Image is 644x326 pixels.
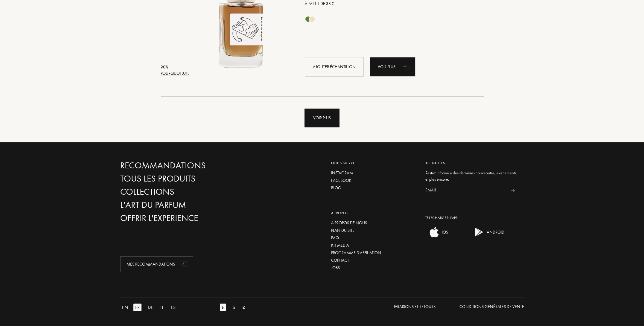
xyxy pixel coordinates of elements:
[428,226,440,238] img: ios app
[159,304,165,311] div: IT
[331,220,416,226] a: À propos de nous
[331,210,416,216] div: A propos
[425,170,520,182] div: Restez informé.e des dernières nouveautés, évènements et plus encore.
[425,234,448,239] a: ios appIOS
[401,60,413,72] div: animation
[169,304,177,311] div: ES
[120,187,249,197] a: Collections
[146,304,159,311] a: DE
[331,227,416,234] a: Plan du site
[161,70,189,77] div: Pourquoi lui ?
[331,160,416,166] div: Nous suivre
[485,226,504,238] div: ANDROID
[231,304,237,311] div: $
[159,304,169,311] a: IT
[240,304,247,311] div: £
[370,57,415,77] a: Voir plusanimation
[120,200,249,210] a: L'Art du Parfum
[231,304,240,311] a: $
[459,304,524,311] a: Conditions Générales de Vente
[473,226,485,238] img: android app
[179,258,191,270] div: animation
[331,250,416,256] a: Programme d’affiliation
[120,256,193,272] div: Mes Recommandations
[331,235,416,241] a: FAQ
[331,170,416,176] a: Instagram
[370,57,415,77] div: Voir plus
[470,234,504,239] a: android appANDROID
[440,226,448,238] div: IOS
[305,57,364,77] div: Ajouter échantillon
[220,304,231,311] a: €
[133,304,146,311] a: FR
[331,265,416,271] a: Jobs
[331,257,416,263] a: Contact
[425,184,506,197] input: Email
[425,160,520,166] div: Actualités
[392,304,436,311] a: Livraisons et Retours
[331,242,416,249] a: Kit media
[459,304,524,310] div: Conditions Générales de Vente
[133,304,141,311] div: FR
[300,1,475,7] a: À partir de 38 €
[331,185,416,191] a: Blog
[161,64,189,70] div: 90 %
[120,304,133,311] a: EN
[240,304,250,311] a: £
[220,304,226,311] div: €
[425,215,520,220] div: Télécharger L’app
[169,304,181,311] a: ES
[331,177,416,184] a: Facebook
[120,304,130,311] div: EN
[120,173,249,184] a: Tous les produits
[120,213,249,223] a: Offrir l'experience
[305,109,339,127] div: Voir plus
[511,189,515,192] img: news_send.svg
[392,304,436,310] div: Livraisons et Retours
[120,160,249,171] a: Recommandations
[146,304,155,311] div: DE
